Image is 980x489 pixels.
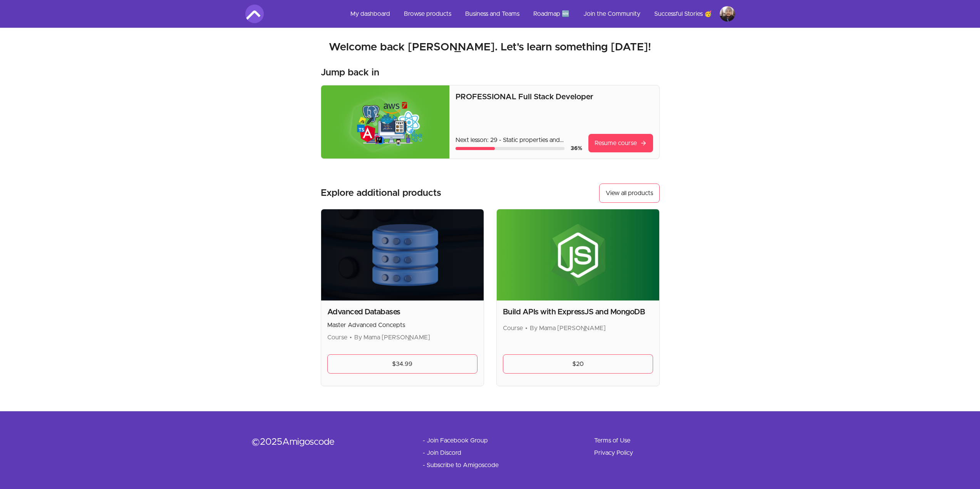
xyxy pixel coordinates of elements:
[525,325,528,331] span: •
[423,448,461,457] a: - Join Discord
[459,5,526,23] a: Business and Teams
[423,461,499,470] a: - Subscribe to Amigoscode
[527,5,576,23] a: Roadmap 🆕
[321,209,484,300] img: Product image for Advanced Databases
[594,448,633,457] a: Privacy Policy
[354,334,430,340] span: By Mama [PERSON_NAME]
[245,5,264,23] img: Amigoscode logo
[577,5,647,23] a: Join the Community
[327,320,477,330] p: Master Advanced Concepts
[503,325,523,331] span: Course
[530,325,606,331] span: By Mama [PERSON_NAME]
[503,354,653,374] a: $20
[599,184,660,203] a: View all products
[251,436,398,448] div: © 2025 Amigoscode
[327,334,347,340] span: Course
[344,5,735,23] nav: Main
[321,85,449,159] img: Product image for PROFESSIONAL Full Stack Developer
[588,134,653,152] a: Resume course
[456,147,565,150] div: Course progress
[344,5,396,23] a: My dashboard
[423,436,488,445] a: - Join Facebook Group
[594,436,630,445] a: Terms of Use
[398,5,457,23] a: Browse products
[456,92,653,102] p: PROFESSIONAL Full Stack Developer
[350,334,352,340] span: •
[497,209,659,300] img: Product image for Build APIs with ExpressJS and MongoDB
[503,307,653,317] h2: Build APIs with ExpressJS and MongoDB
[571,146,582,151] span: 36 %
[327,354,477,374] a: $34.99
[648,5,718,23] a: Successful Stories 🥳
[321,67,379,79] h3: Jump back in
[321,187,441,199] h3: Explore additional products
[456,135,582,145] p: Next lesson: 29 - Static properties and methods
[245,40,735,54] h2: Welcome back [PERSON_NAME]. Let's learn something [DATE]!
[327,307,477,317] h2: Advanced Databases
[720,6,735,22] img: Profile image for Cesar Navarro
